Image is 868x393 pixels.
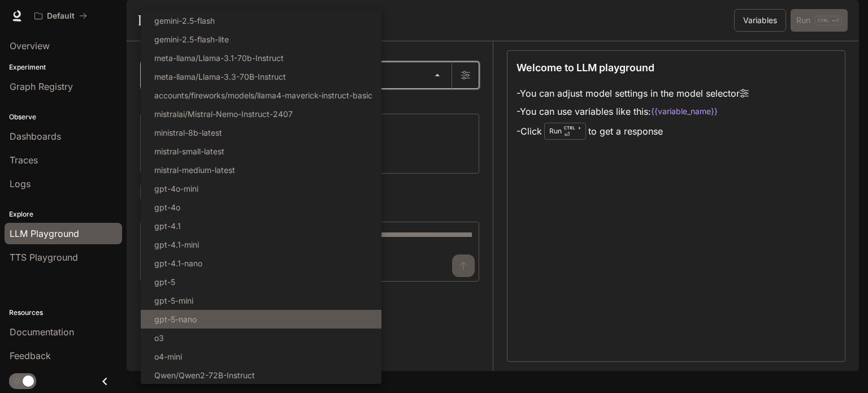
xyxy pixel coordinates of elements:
[154,313,197,325] p: gpt-5-nano
[154,295,193,306] p: gpt-5-mini
[154,127,222,139] p: ministral-8b-latest
[154,145,224,157] p: mistral-small-latest
[154,239,199,251] p: gpt-4.1-mini
[154,257,202,269] p: gpt-4.1-nano
[154,164,235,176] p: mistral-medium-latest
[154,201,180,213] p: gpt-4o
[154,52,284,64] p: meta-llama/Llama-3.1-70b-Instruct
[154,351,182,362] p: o4-mini
[154,332,164,344] p: o3
[154,71,286,83] p: meta-llama/Llama-3.3-70B-Instruct
[154,33,229,45] p: gemini-2.5-flash-lite
[154,108,293,120] p: mistralai/Mistral-Nemo-Instruct-2407
[154,220,181,232] p: gpt-4.1
[154,369,255,381] p: Qwen/Qwen2-72B-Instruct
[154,15,215,27] p: gemini-2.5-flash
[154,183,198,195] p: gpt-4o-mini
[154,89,372,101] p: accounts/fireworks/models/llama4-maverick-instruct-basic
[154,276,175,288] p: gpt-5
